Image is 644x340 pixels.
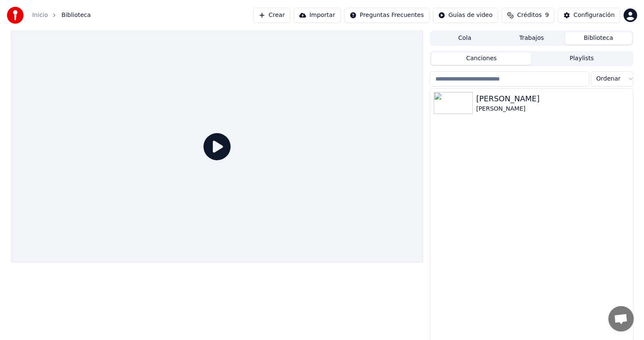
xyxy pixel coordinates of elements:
button: Importar [294,8,341,23]
span: Ordenar [597,75,621,83]
div: Configuración [574,11,615,20]
button: Trabajos [498,32,565,45]
button: Biblioteca [565,32,632,45]
a: Inicio [32,11,48,20]
span: Biblioteca [61,11,91,20]
span: 9 [545,11,549,20]
a: Chat abierto [608,306,634,332]
img: youka [7,7,24,24]
button: Cola [431,32,498,45]
button: Preguntas Frecuentes [344,8,429,23]
div: [PERSON_NAME] [476,93,629,105]
button: Configuración [558,8,620,23]
div: [PERSON_NAME] [476,105,629,113]
button: Playlists [532,53,632,65]
button: Crear [253,8,290,23]
button: Créditos9 [502,8,555,23]
span: Créditos [517,11,542,20]
button: Canciones [431,53,532,65]
nav: breadcrumb [32,11,91,20]
button: Guías de video [433,8,498,23]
